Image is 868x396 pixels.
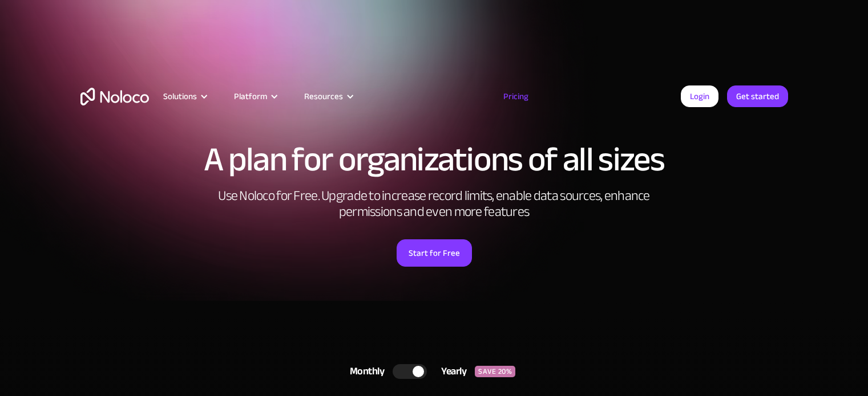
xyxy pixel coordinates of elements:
[234,89,267,104] div: Platform
[80,142,788,177] h1: A plan for organizations of all sizes
[290,89,366,104] div: Resources
[336,363,393,380] div: Monthly
[304,89,343,104] div: Resources
[727,85,788,107] a: Get started
[681,85,718,107] a: Login
[163,89,197,104] div: Solutions
[206,188,663,220] h2: Use Noloco for Free. Upgrade to increase record limits, enable data sources, enhance permissions ...
[489,89,543,104] a: Pricing
[475,366,515,377] div: SAVE 20%
[427,363,475,380] div: Yearly
[220,89,290,104] div: Platform
[397,239,472,267] a: Start for Free
[149,89,220,104] div: Solutions
[80,88,149,105] a: home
